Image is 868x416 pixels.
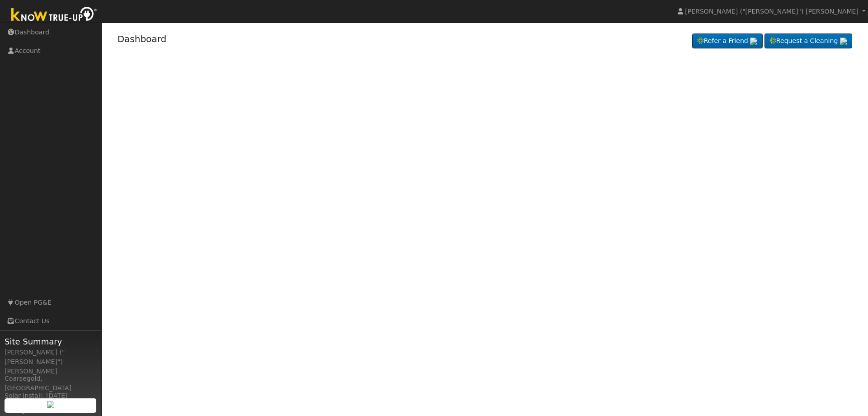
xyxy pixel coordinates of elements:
img: Know True-Up [7,5,102,25]
span: [PERSON_NAME] ("[PERSON_NAME]") [PERSON_NAME] [685,8,859,15]
img: retrieve [750,38,757,45]
a: Refer a Friend [692,33,763,49]
div: [PERSON_NAME] ("[PERSON_NAME]") [PERSON_NAME] [5,348,97,376]
img: retrieve [840,38,847,45]
div: Solar Install: [DATE] [5,391,97,401]
div: System Size: 16.40 kW [5,398,97,408]
img: retrieve [47,401,54,408]
div: Coarsegold, [GEOGRAPHIC_DATA] [5,374,97,393]
span: Site Summary [5,335,97,348]
a: Request a Cleaning [764,33,852,49]
a: Dashboard [118,33,167,44]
